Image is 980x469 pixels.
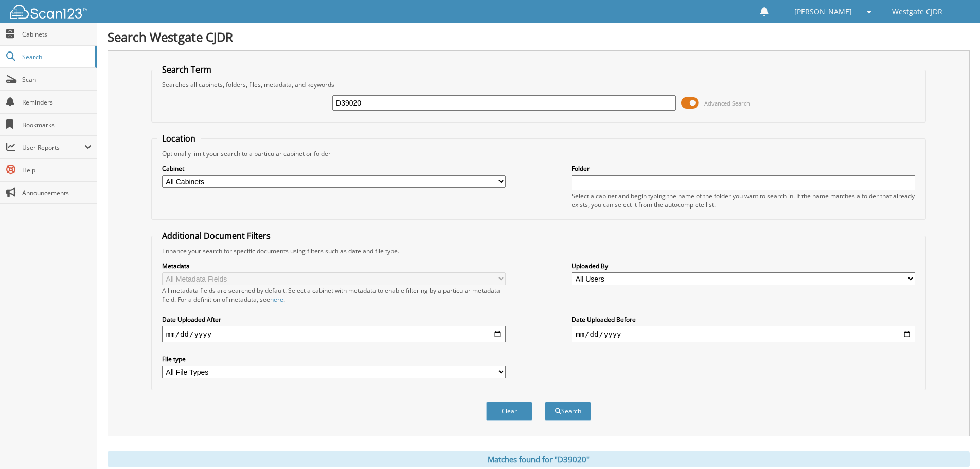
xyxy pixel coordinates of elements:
[162,355,506,363] label: File type
[157,64,217,75] legend: Search Term
[22,188,92,197] span: Announcements
[572,315,915,324] label: Date Uploaded Before
[270,295,283,304] a: here
[22,166,92,175] span: Help
[162,315,506,324] label: Date Uploaded After
[162,164,506,173] label: Cabinet
[572,326,915,342] input: end
[157,149,920,158] div: Optionally limit your search to a particular cabinet or folder
[157,80,920,89] div: Searches all cabinets, folders, files, metadata, and keywords
[157,230,276,241] legend: Additional Document Filters
[572,262,915,270] label: Uploaded By
[22,30,92,39] span: Cabinets
[572,164,915,173] label: Folder
[162,262,506,270] label: Metadata
[162,326,506,342] input: start
[22,143,84,152] span: User Reports
[162,286,506,304] div: All metadata fields are searched by default. Select a cabinet with metadata to enable filtering b...
[486,402,532,421] button: Clear
[108,451,970,467] div: Matches found for "D39020"
[157,133,201,144] legend: Location
[794,9,852,15] span: [PERSON_NAME]
[10,5,87,19] img: scan123-logo-white.svg
[108,28,970,45] h1: Search Westgate CJDR
[892,9,942,15] span: Westgate CJDR
[157,247,920,255] div: Enhance your search for specific documents using filters such as date and file type.
[22,120,92,129] span: Bookmarks
[704,99,750,107] span: Advanced Search
[572,192,915,209] div: Select a cabinet and begin typing the name of the folder you want to search in. If the name match...
[22,75,92,84] span: Scan
[22,53,90,61] span: Search
[545,402,591,421] button: Search
[22,98,92,107] span: Reminders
